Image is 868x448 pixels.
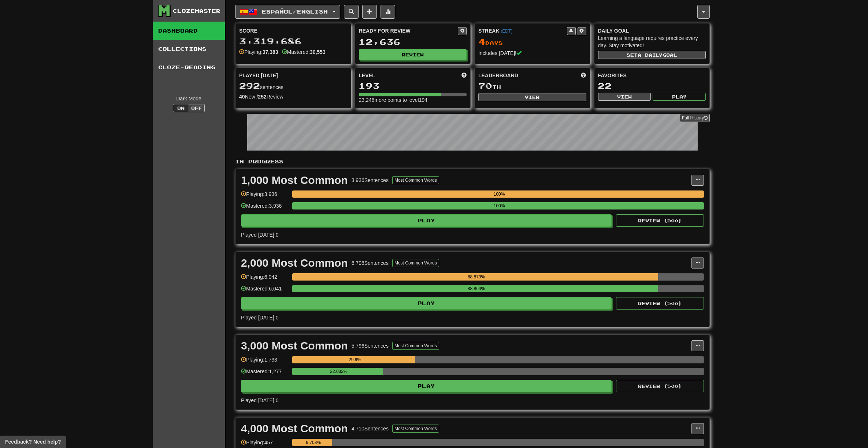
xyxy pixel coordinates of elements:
strong: 30,553 [310,49,326,55]
div: Daily Goal [598,27,706,34]
span: 4 [478,37,485,47]
span: Score more points to level up [461,72,467,79]
button: Most Common Words [392,176,439,184]
span: Played [DATE] [239,72,278,79]
div: 3,319,686 [239,37,347,46]
button: Add sentence to collection [362,5,377,19]
span: Played [DATE]: 0 [241,232,278,238]
button: Most Common Words [392,259,439,267]
button: View [478,93,586,101]
span: Leaderboard [478,72,518,79]
div: 12,636 [359,37,467,47]
div: 22 [598,81,706,90]
div: Playing: 3,936 [241,190,289,203]
button: On [173,104,189,112]
button: Review (500) [616,380,704,392]
div: Clozemaster [173,7,220,15]
span: 292 [239,81,260,91]
div: 2,000 Most Common [241,258,348,269]
div: Includes [DATE]! [478,49,586,57]
div: Mastered: 3,936 [241,202,289,214]
strong: 37,383 [263,49,278,55]
div: Day s [478,37,586,47]
span: Open feedback widget [5,438,61,445]
a: Full History [680,114,710,122]
a: (EDT) [501,29,512,34]
div: 6,798 Sentences [352,259,389,267]
button: Review [359,49,467,60]
div: sentences [239,81,347,91]
span: 70 [478,81,492,91]
span: Played [DATE]: 0 [241,397,278,403]
div: 4,710 Sentences [352,425,389,432]
div: 193 [359,81,467,90]
strong: 40 [239,94,245,100]
div: Ready for Review [359,27,458,34]
p: In Progress [235,158,710,165]
button: Español/English [235,5,340,19]
span: Played [DATE]: 0 [241,315,278,321]
div: Streak [478,27,567,34]
div: 4,000 Most Common [241,423,348,434]
div: 88.864% [294,285,658,292]
button: More stats [381,5,395,19]
div: Playing: 6,042 [241,273,289,285]
button: Most Common Words [392,342,439,350]
div: Mastered: 6,041 [241,285,289,297]
span: a daily [638,52,663,58]
div: Score [239,27,347,34]
button: Seta dailygoal [598,51,706,59]
button: Search sentences [344,5,359,19]
div: 100% [294,202,704,210]
div: 3,000 Most Common [241,340,348,351]
a: Dashboard [153,22,225,40]
button: Play [653,93,706,101]
a: Collections [153,40,225,58]
a: Cloze-Reading [153,58,225,77]
span: Level [359,72,375,79]
div: Playing: [239,48,278,56]
strong: 252 [258,94,266,100]
div: 22.032% [294,368,383,375]
div: 1,000 Most Common [241,175,348,186]
div: 3,936 Sentences [352,177,389,184]
div: Mastered: [282,48,326,56]
div: th [478,81,586,91]
button: Play [241,214,612,227]
div: 5,796 Sentences [352,342,389,349]
button: View [598,93,651,101]
button: Off [189,104,205,112]
div: 88.879% [294,273,658,281]
div: Playing: 1,733 [241,356,289,368]
span: Español / English [262,8,328,15]
div: 29.9% [294,356,415,363]
div: 23,248 more points to level 194 [359,96,467,104]
button: Play [241,297,612,310]
button: Play [241,380,612,392]
button: Review (500) [616,297,704,310]
div: Learning a language requires practice every day. Stay motivated! [598,34,706,49]
div: 9.703% [294,439,332,446]
div: Favorites [598,72,706,79]
div: 100% [294,190,704,198]
button: Review (500) [616,214,704,227]
div: Dark Mode [158,95,219,102]
div: Mastered: 1,277 [241,368,289,380]
button: Most Common Words [392,425,439,433]
span: This week in points, UTC [581,72,586,79]
div: New / Review [239,93,347,100]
